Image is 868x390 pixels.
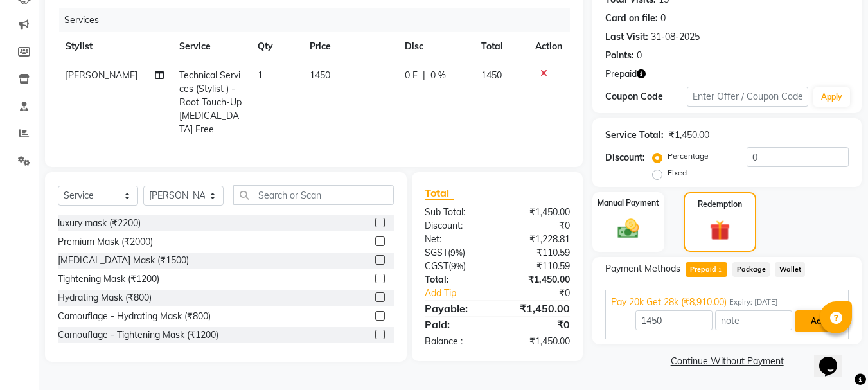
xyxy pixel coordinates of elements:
div: ₹0 [497,317,580,332]
label: Redemption [698,199,742,210]
span: Total [425,186,454,200]
div: Coupon Code [605,90,686,103]
th: Action [527,32,570,61]
div: Payable: [415,301,497,316]
a: Add Tip [415,287,511,300]
img: _gift.svg [704,218,736,243]
span: Payment Methods [605,262,680,276]
div: ₹1,450.00 [497,335,580,348]
div: luxury mask (₹2200) [58,217,141,230]
th: Stylist [58,32,172,61]
label: Fixed [668,167,687,179]
span: 9% [451,261,463,271]
button: Apply [813,87,850,107]
th: Qty [250,32,302,61]
div: Balance : [415,335,497,348]
span: 0 F [405,69,418,82]
th: Price [302,32,397,61]
span: 1450 [481,69,502,81]
div: ₹1,450.00 [669,129,709,142]
label: Manual Payment [598,197,659,209]
div: ₹1,228.81 [497,233,580,246]
div: Premium Mask (₹2000) [58,235,153,249]
div: ₹0 [511,287,580,300]
div: ₹1,450.00 [497,301,580,316]
span: 9% [450,247,463,258]
input: note [715,310,792,330]
div: Last Visit: [605,30,648,44]
div: ₹110.59 [497,246,580,260]
span: 0 % [430,69,446,82]
div: Points: [605,49,634,62]
div: Camouflage - Hydrating Mask (₹800) [58,310,211,323]
div: ₹0 [497,219,580,233]
div: 0 [637,49,642,62]
span: 1450 [310,69,330,81]
input: Search or Scan [233,185,394,205]
span: Technical Services (Stylist ) - Root Touch-Up [MEDICAL_DATA] Free [179,69,242,135]
div: Paid: [415,317,497,332]
span: Package [732,262,770,277]
div: Discount: [415,219,497,233]
span: 1 [258,69,263,81]
div: 31-08-2025 [651,30,700,44]
span: Prepaid [686,262,727,277]
span: CGST [425,260,448,272]
div: ₹1,450.00 [497,273,580,287]
img: _cash.svg [611,217,646,241]
div: Services [59,8,580,32]
span: Wallet [775,262,805,277]
div: 0 [660,12,666,25]
div: Net: [415,233,497,246]
div: ( ) [415,246,497,260]
span: [PERSON_NAME] [66,69,137,81]
div: [MEDICAL_DATA] Mask (₹1500) [58,254,189,267]
input: Enter Offer / Coupon Code [687,87,808,107]
div: Discount: [605,151,645,164]
div: ₹1,450.00 [497,206,580,219]
div: Card on file: [605,12,658,25]
span: Pay 20k Get 28k (₹8,910.00) [611,296,727,309]
a: Continue Without Payment [595,355,859,368]
div: Sub Total: [415,206,497,219]
div: Service Total: [605,129,664,142]
span: Expiry: [DATE] [729,297,778,308]
th: Disc [397,32,474,61]
iframe: chat widget [814,339,855,377]
span: | [423,69,425,82]
div: Camouflage - Tightening Mask (₹1200) [58,328,218,342]
div: Total: [415,273,497,287]
label: Percentage [668,150,709,162]
div: Hydrating Mask (₹800) [58,291,152,305]
div: Tightening Mask (₹1200) [58,272,159,286]
th: Service [172,32,250,61]
div: ₹110.59 [497,260,580,273]
span: 1 [716,267,723,274]
th: Total [474,32,528,61]
span: SGST [425,247,448,258]
span: Prepaid [605,67,637,81]
div: ( ) [415,260,497,273]
button: Add [795,310,842,332]
input: Amount [635,310,713,330]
